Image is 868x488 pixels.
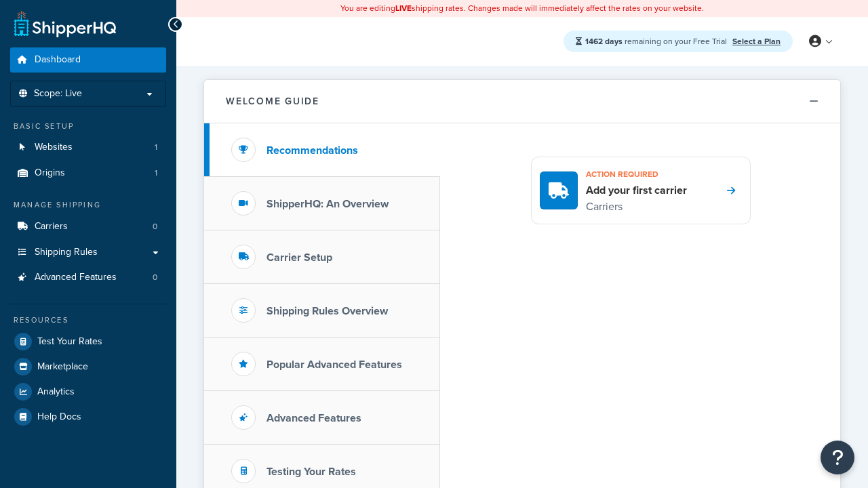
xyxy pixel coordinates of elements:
[267,305,388,317] h3: Shipping Rules Overview
[153,272,157,283] span: 0
[10,265,166,290] li: Advanced Features
[267,359,402,371] h3: Popular Advanced Features
[395,2,412,14] b: LIVE
[155,167,157,179] span: 1
[10,161,166,186] a: Origins1
[10,214,166,239] a: Carriers0
[35,247,98,258] span: Shipping Rules
[226,96,319,106] h2: Welcome Guide
[35,272,117,283] span: Advanced Features
[10,265,166,290] a: Advanced Features0
[35,167,65,179] span: Origins
[10,135,166,160] li: Websites
[10,199,166,211] div: Manage Shipping
[155,142,157,153] span: 1
[586,183,687,198] h4: Add your first carrier
[586,165,687,183] h3: Action required
[10,314,166,326] div: Resources
[267,466,356,478] h3: Testing Your Rates
[821,441,854,474] button: Open Resource Center
[267,198,389,210] h3: ShipperHQ: An Overview
[10,354,166,379] a: Marketplace
[732,35,781,47] a: Select a Plan
[37,386,75,398] span: Analytics
[35,142,73,153] span: Websites
[10,135,166,160] a: Websites1
[34,88,82,100] span: Scope: Live
[35,54,81,66] span: Dashboard
[10,47,166,73] a: Dashboard
[10,380,166,404] a: Analytics
[10,161,166,186] li: Origins
[585,35,623,47] strong: 1462 days
[586,198,687,216] p: Carriers
[204,80,840,123] button: Welcome Guide
[267,251,332,264] h3: Carrier Setup
[153,221,157,232] span: 0
[585,35,729,47] span: remaining on your Free Trial
[267,412,361,424] h3: Advanced Features
[10,405,166,429] a: Help Docs
[10,214,166,239] li: Carriers
[35,221,68,232] span: Carriers
[267,144,358,157] h3: Recommendations
[37,336,102,348] span: Test Your Rates
[10,121,166,132] div: Basic Setup
[37,361,88,373] span: Marketplace
[10,240,166,265] a: Shipping Rules
[37,411,81,423] span: Help Docs
[10,329,166,354] a: Test Your Rates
